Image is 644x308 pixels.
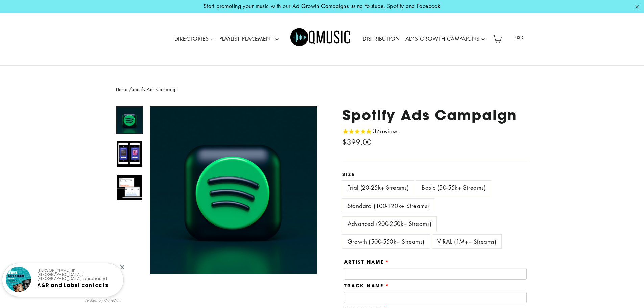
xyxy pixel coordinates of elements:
a: AD'S GROWTH CAMPAIGNS [403,31,487,47]
label: Track Name [344,283,389,288]
span: / [129,86,132,92]
label: VIRAL (1M++ Streams) [432,235,502,248]
label: Growth (500-550k+ Streams) [342,235,430,248]
a: Home [116,86,128,92]
img: Spotify Ads Campaign [117,141,142,167]
img: Spotify Ads Campaign [117,175,142,200]
a: DIRECTORIES [172,31,217,47]
span: Rated 4.8 out of 5 stars 37 reviews [342,126,400,136]
div: Primary [152,19,490,59]
label: Size [342,172,528,177]
label: Artist Name [344,259,390,265]
label: Basic (50-55k+ Streams) [416,181,491,194]
small: Verified by CareCart [84,298,122,303]
span: reviews [380,127,400,135]
span: 37 reviews [373,127,400,135]
span: $399.00 [342,137,372,147]
a: A&R and Label contacts [37,282,109,289]
nav: breadcrumbs [116,86,528,93]
h1: Spotify Ads Campaign [342,106,528,123]
img: Q Music Promotions [290,24,351,54]
label: Trial (20-25k+ Streams) [342,181,414,194]
label: Standard (100-120k+ Streams) [342,199,434,213]
span: USD [506,32,532,43]
a: PLAYLIST PLACEMENT [217,31,282,47]
a: DISTRIBUTION [360,31,402,47]
label: Advanced (200-250k+ Streams) [342,217,437,231]
img: Spotify Ads Campaign [117,107,142,133]
p: [PERSON_NAME] in [GEOGRAPHIC_DATA], [GEOGRAPHIC_DATA] purchased [37,268,118,281]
